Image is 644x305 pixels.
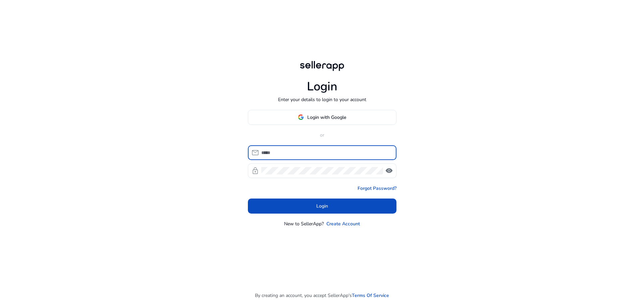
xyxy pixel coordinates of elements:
[251,149,259,157] span: mail
[352,292,389,299] a: Terms Of Service
[358,185,396,192] a: Forgot Password?
[278,96,366,103] p: Enter your details to login to your account
[307,114,346,121] span: Login with Google
[284,220,324,227] p: New to SellerApp?
[385,167,393,175] span: visibility
[298,114,304,120] img: google-logo.svg
[326,220,360,227] a: Create Account
[251,167,259,175] span: lock
[248,132,396,139] p: or
[307,79,337,94] h1: Login
[248,199,396,214] button: Login
[316,203,328,210] span: Login
[248,110,396,125] button: Login with Google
